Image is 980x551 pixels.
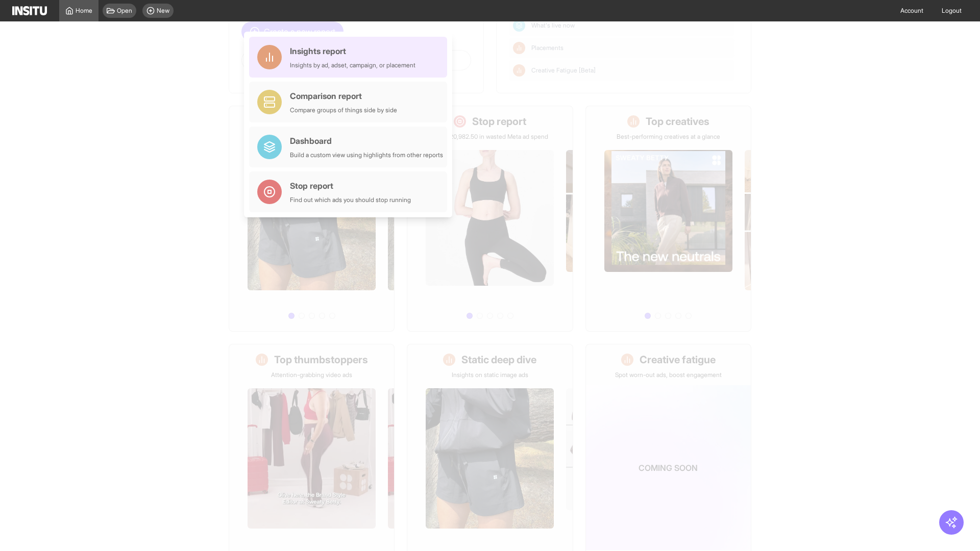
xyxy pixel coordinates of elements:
div: Build a custom view using highlights from other reports [290,151,443,159]
div: Insights report [290,45,415,57]
span: New [157,7,169,15]
div: Comparison report [290,90,397,102]
span: Home [76,7,92,15]
div: Compare groups of things side by side [290,106,397,114]
img: Logo [12,6,47,15]
div: Dashboard [290,135,443,147]
div: Insights by ad, adset, campaign, or placement [290,61,415,69]
div: Stop report [290,180,411,192]
span: Open [117,7,132,15]
div: Find out which ads you should stop running [290,196,411,204]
